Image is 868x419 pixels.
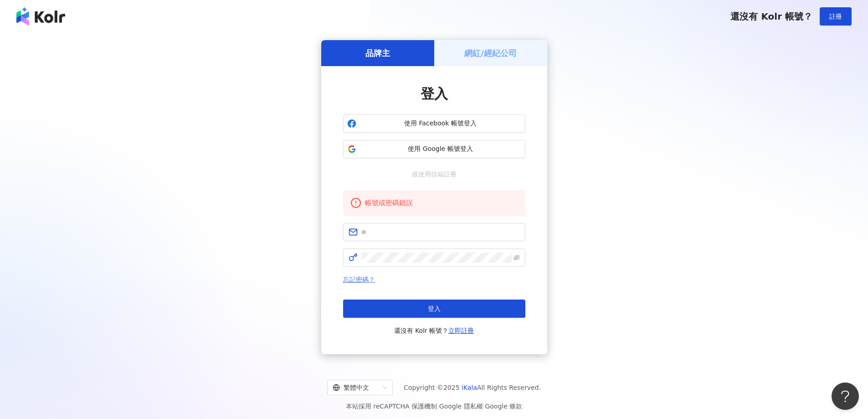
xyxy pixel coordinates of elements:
span: eye-invisible [514,254,520,261]
span: 使用 Google 帳號登入 [360,145,521,154]
a: Google 隱私權 [439,403,483,410]
a: iKala [462,384,477,391]
a: 忘記密碼？ [343,276,375,283]
span: 登入 [421,86,448,102]
span: | [437,403,439,410]
div: 帳號或密碼錯誤 [365,197,518,208]
span: 登入 [428,305,441,312]
button: 使用 Facebook 帳號登入 [343,114,525,133]
img: logo [16,7,65,26]
button: 使用 Google 帳號登入 [343,140,525,158]
h5: 品牌主 [365,47,390,59]
button: 登入 [343,300,525,318]
a: 立即註冊 [448,327,474,334]
span: | [483,403,485,410]
span: Copyright © 2025 All Rights Reserved. [404,382,541,393]
span: 還沒有 Kolr 帳號？ [730,11,812,22]
span: 本站採用 reCAPTCHA 保護機制 [346,401,522,412]
span: 註冊 [829,13,842,20]
iframe: Help Scout Beacon - Open [832,383,859,410]
div: 繁體中文 [333,380,379,395]
button: 註冊 [820,7,852,26]
span: 還沒有 Kolr 帳號？ [394,325,474,336]
span: 使用 Facebook 帳號登入 [360,119,521,128]
h5: 網紅/經紀公司 [464,47,517,59]
a: Google 條款 [485,403,522,410]
span: 或使用信箱註冊 [406,169,463,179]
